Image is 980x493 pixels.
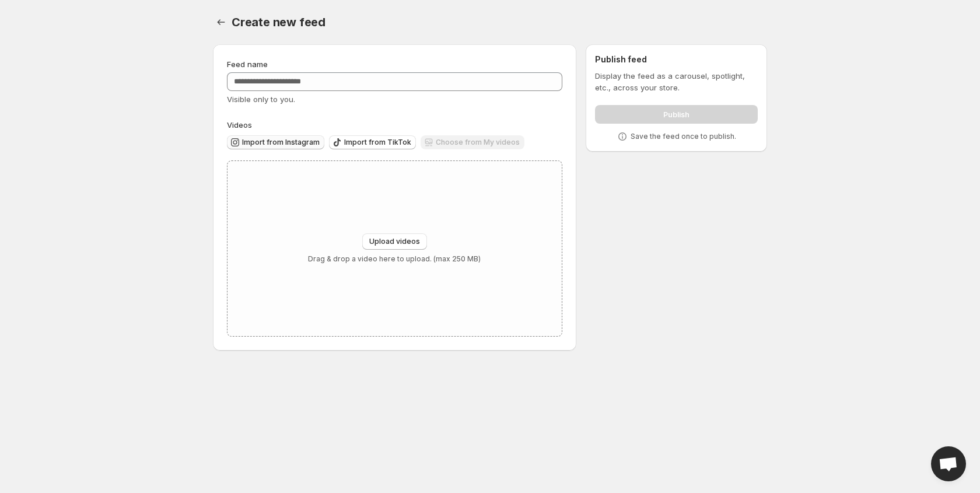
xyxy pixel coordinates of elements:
p: Drag & drop a video here to upload. (max 250 MB) [308,254,481,264]
p: Save the feed once to publish. [631,132,736,141]
h2: Publish feed [595,54,758,65]
p: Display the feed as a carousel, spotlight, etc., across your store. [595,70,758,93]
button: Import from Instagram [227,135,324,149]
div: Open chat [931,446,966,481]
button: Upload videos [362,233,427,250]
span: Import from Instagram [242,138,320,147]
span: Videos [227,120,252,130]
span: Visible only to you. [227,95,295,104]
span: Create new feed [232,15,325,29]
span: Import from TikTok [344,138,411,147]
span: Upload videos [369,237,420,246]
span: Feed name [227,60,268,69]
button: Settings [213,14,229,30]
button: Import from TikTok [329,135,416,149]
